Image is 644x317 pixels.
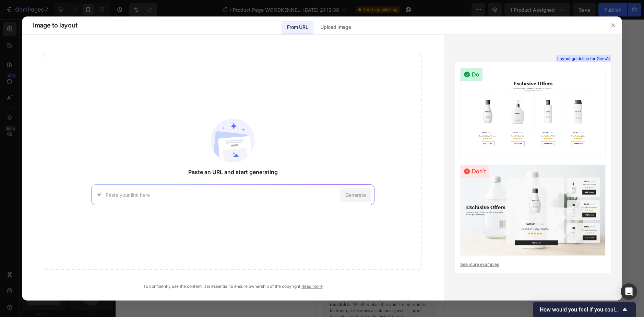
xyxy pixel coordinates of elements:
[621,283,637,300] div: Open Intercom Messenger
[345,191,366,199] span: Generate
[557,56,610,62] span: Layout guideline for GemAI
[45,213,98,219] p: Rated 4.7 Stars (465 reviews)
[44,283,422,290] div: To confidently use the content, it is essential to ensure ownership of the copyright.
[320,23,351,31] p: Upload image
[540,305,629,314] button: Show survey - How would you feel if you could no longer use GemPages?
[115,100,123,109] button: Carousel Next Arrow
[301,284,323,289] a: Read more
[460,261,606,268] a: See more examples
[540,306,621,313] span: How would you feel if you could no longer use GemPages?
[33,21,77,30] span: Image to layout
[106,191,337,199] input: Paste your link here
[14,270,114,301] p: Built with premium wood and reinforced steel, this kennel blends . Whether placed in your living ...
[1,27,51,36] p: Safe & Secure Checkout
[87,23,144,31] p: FREE 3-5 DAY DELIVERY
[188,168,278,176] span: Paste an URL and start generating
[43,233,95,238] strong: Nest Wooden Dog Kennel
[287,23,308,31] p: From URL
[14,276,94,288] strong: luxury design with lasting durability
[34,3,81,10] span: iPhone 13 Mini ( 375 px)
[14,226,114,270] p: Your dog is more than a pet — they’re family. That’s why the was designed to be more than just a ...
[14,184,115,210] h1: Nest & Tail Signature Kennel — Rustic Luxe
